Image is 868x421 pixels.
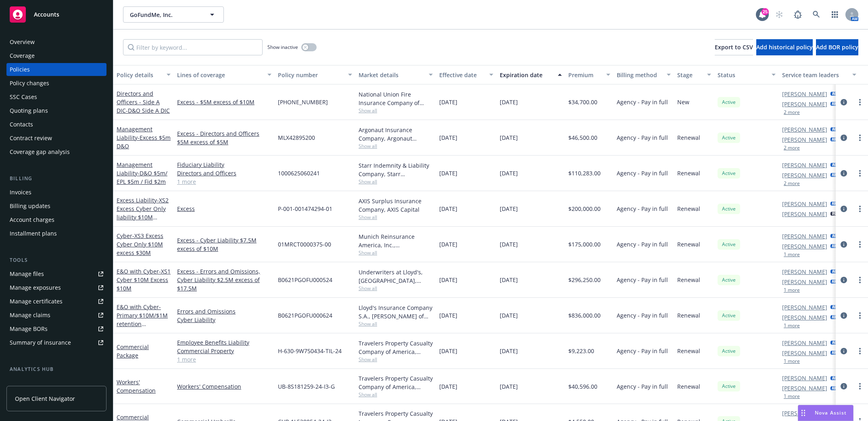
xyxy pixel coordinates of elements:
[782,90,827,98] a: [PERSON_NAME]
[359,356,433,363] span: Show all
[855,240,865,249] a: more
[10,36,35,48] div: Overview
[839,133,849,143] a: circleInformation
[6,281,106,294] a: Manage exposures
[436,65,497,84] button: Effective date
[359,303,433,320] div: Lloyd's Insurance Company S.A., [PERSON_NAME] of [GEOGRAPHIC_DATA], [GEOGRAPHIC_DATA]
[359,197,433,214] div: AXIS Surplus Insurance Company, AXIS Capital
[117,267,171,292] span: - XS1 Cyber $10M Excess $10M
[6,145,106,158] a: Coverage gap analysis
[568,311,601,320] span: $836,000.00
[855,346,865,356] a: more
[10,49,35,62] div: Coverage
[10,295,63,308] div: Manage certificates
[177,169,271,177] a: Directors and Officers
[497,65,565,84] button: Expiration date
[278,276,332,284] span: B0621PGOFU000524
[359,143,433,149] span: Show all
[359,126,433,143] div: Argonaut Insurance Company, Argonaut Insurance Company (Argo), CRC Group
[10,267,44,280] div: Manage files
[117,71,162,79] div: Policy details
[130,11,200,19] span: GoFundMe, Inc.
[756,43,813,51] span: Add historical policy
[568,347,594,355] span: $9,223.00
[784,145,800,150] button: 2 more
[715,43,753,51] span: Export to CSV
[177,316,271,324] a: Cyber Liability
[6,36,106,48] a: Overview
[677,204,700,213] span: Renewal
[117,343,149,359] a: Commercial Package
[677,382,700,391] span: Renewal
[177,355,271,364] a: 1 more
[177,382,271,391] a: Workers' Compensation
[177,129,271,146] a: Excess - Directors and Officers $5M excess of $5M
[782,135,827,144] a: [PERSON_NAME]
[10,227,57,240] div: Installment plans
[359,107,433,114] span: Show all
[721,134,737,141] span: Active
[6,295,106,308] a: Manage certificates
[10,336,71,349] div: Summary of insurance
[721,383,737,390] span: Active
[117,125,171,150] a: Management Liability
[855,204,865,214] a: more
[439,347,457,355] span: [DATE]
[721,347,737,355] span: Active
[784,323,800,328] button: 1 more
[123,6,224,23] button: GoFundMe, Inc.
[677,347,700,355] span: Renewal
[718,71,767,79] div: Status
[798,405,808,421] div: Drag to move
[782,200,827,208] a: [PERSON_NAME]
[117,161,167,185] a: Management Liability
[568,276,601,284] span: $296,250.00
[782,349,827,357] a: [PERSON_NAME]
[6,267,106,280] a: Manage files
[784,252,800,257] button: 1 more
[617,382,668,391] span: Agency - Pay in full
[359,214,433,221] span: Show all
[500,133,518,142] span: [DATE]
[816,39,858,55] button: Add BOR policy
[855,133,865,143] a: more
[10,132,52,145] div: Contract review
[782,232,827,240] a: [PERSON_NAME]
[359,374,433,391] div: Travelers Property Casualty Company of America, Travelers Insurance
[782,267,827,276] a: [PERSON_NAME]
[6,104,106,117] a: Quoting plans
[439,382,457,391] span: [DATE]
[815,409,847,416] span: Nova Assist
[123,39,263,55] input: Filter by keyword...
[6,63,106,76] a: Policies
[715,39,753,55] button: Export to CSV
[839,204,849,214] a: circleInformation
[677,71,702,79] div: Stage
[359,391,433,398] span: Show all
[278,98,328,106] span: [PHONE_NUMBER]
[565,65,613,84] button: Premium
[677,169,700,177] span: Renewal
[500,240,518,248] span: [DATE]
[617,347,668,355] span: Agency - Pay in full
[855,275,865,285] a: more
[677,240,700,248] span: Renewal
[6,91,106,103] a: SSC Cases
[568,382,597,391] span: $40,596.00
[10,200,50,213] div: Billing updates
[6,175,106,183] div: Billing
[126,107,170,114] span: - D&O Side A DIC
[10,104,48,117] div: Quoting plans
[267,44,298,51] span: Show inactive
[677,98,689,106] span: New
[782,339,827,347] a: [PERSON_NAME]
[839,311,849,320] a: circleInformation
[771,6,787,23] a: Start snowing
[568,133,597,142] span: $46,500.00
[782,100,827,108] a: [PERSON_NAME]
[177,236,271,253] a: Excess - Cyber Liability $7.5M excess of $10M
[677,133,700,142] span: Renewal
[177,347,271,355] a: Commercial Property
[6,49,106,62] a: Coverage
